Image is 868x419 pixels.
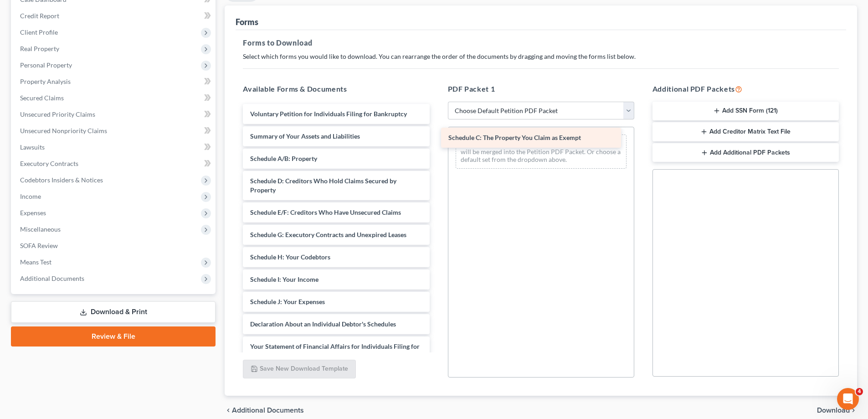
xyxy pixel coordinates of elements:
[20,209,46,217] span: Expenses
[243,37,839,48] h5: Forms to Download
[20,274,84,282] span: Additional Documents
[13,139,216,155] a: Lawsuits
[232,407,304,414] span: Additional Documents
[13,106,216,123] a: Unsecured Priority Claims
[20,78,71,85] span: Property Analysis
[225,407,232,414] i: chevron_left
[13,123,216,139] a: Unsecured Nonpriority Claims
[250,231,406,238] span: Schedule G: Executory Contracts and Unexpired Leases
[250,298,325,305] span: Schedule J: Your Expenses
[20,242,58,249] span: SOFA Review
[20,143,45,151] span: Lawsuits
[652,102,839,121] button: Add SSN Form (121)
[20,176,103,184] span: Codebtors Insiders & Notices
[20,28,58,36] span: Client Profile
[817,407,857,414] button: Download chevron_right
[817,407,850,414] span: Download
[250,132,360,140] span: Summary of Your Assets and Liabilities
[20,110,95,118] span: Unsecured Priority Claims
[13,238,216,254] a: SOFA Review
[20,192,41,200] span: Income
[243,83,429,94] h5: Available Forms & Documents
[13,90,216,106] a: Secured Claims
[243,360,356,379] button: Save New Download Template
[837,388,859,410] iframe: Intercom live chat
[20,94,64,102] span: Secured Claims
[250,110,407,118] span: Voluntary Petition for Individuals Filing for Bankruptcy
[225,407,304,414] a: chevron_left Additional Documents
[20,127,107,134] span: Unsecured Nonpriority Claims
[652,83,839,94] h5: Additional PDF Packets
[243,52,839,61] p: Select which forms you would like to download. You can rearrange the order of the documents by dr...
[250,275,318,283] span: Schedule I: Your Income
[20,45,59,52] span: Real Property
[13,155,216,172] a: Executory Contracts
[652,122,839,141] button: Add Creditor Matrix Text File
[448,83,634,94] h5: PDF Packet 1
[20,225,61,233] span: Miscellaneous
[250,253,330,261] span: Schedule H: Your Codebtors
[11,326,216,347] a: Review & File
[20,160,78,167] span: Executory Contracts
[13,73,216,90] a: Property Analysis
[850,407,857,414] i: chevron_right
[236,16,258,27] div: Forms
[250,342,420,359] span: Your Statement of Financial Affairs for Individuals Filing for Bankruptcy
[456,134,627,169] div: Drag-and-drop in any documents from the left. These will be merged into the Petition PDF Packet. ...
[250,320,396,328] span: Declaration About an Individual Debtor's Schedules
[856,388,863,395] span: 4
[250,155,317,162] span: Schedule A/B: Property
[20,61,72,69] span: Personal Property
[11,301,216,323] a: Download & Print
[13,8,216,24] a: Credit Report
[250,177,396,194] span: Schedule D: Creditors Who Hold Claims Secured by Property
[652,143,839,162] button: Add Additional PDF Packets
[20,258,51,266] span: Means Test
[20,12,59,20] span: Credit Report
[250,208,401,216] span: Schedule E/F: Creditors Who Have Unsecured Claims
[448,134,581,141] span: Schedule C: The Property You Claim as Exempt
